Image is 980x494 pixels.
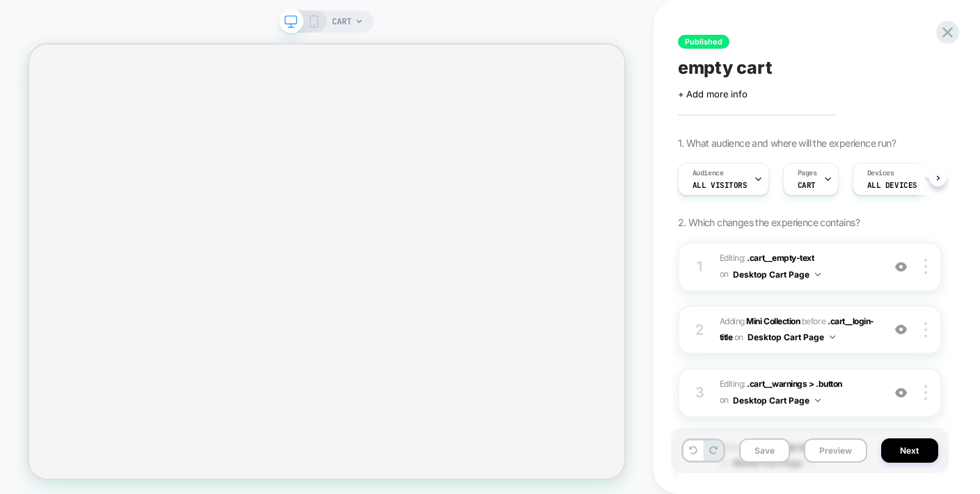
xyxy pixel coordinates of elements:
[332,10,351,33] span: CART
[693,180,748,190] span: All Visitors
[678,216,860,228] span: 2. Which changes the experience contains?
[739,438,790,463] button: Save
[693,254,707,279] div: 1
[748,328,835,346] button: Desktop Cart Page
[895,261,907,273] img: crossed eye
[746,316,800,326] b: Mini Collection
[895,387,907,399] img: crossed eye
[678,57,773,78] span: empty cart
[815,273,821,276] img: down arrow
[678,137,896,149] span: 1. What audience and where will the experience run?
[815,399,821,402] img: down arrow
[798,168,817,178] span: Pages
[693,168,724,178] span: Audience
[881,438,938,463] button: Next
[678,88,748,99] span: + Add more info
[867,180,917,190] span: ALL DEVICES
[924,259,927,274] img: close
[733,266,821,283] button: Desktop Cart Page
[720,316,800,326] span: Adding
[720,376,876,409] span: Editing :
[804,438,867,463] button: Preview
[733,392,821,409] button: Desktop Cart Page
[924,322,927,337] img: close
[693,317,707,342] div: 2
[747,253,814,263] span: .cart__empty-text
[720,392,729,408] span: on
[830,335,835,339] img: down arrow
[734,330,743,345] span: on
[720,316,874,342] span: .cart__login-title
[798,180,816,190] span: CART
[867,168,894,178] span: Devices
[693,380,707,405] div: 3
[802,316,825,326] span: BEFORE
[895,324,907,335] img: crossed eye
[678,35,729,49] span: Published
[747,379,841,389] span: .cart__warnings > .button
[720,250,876,283] span: Editing :
[720,266,729,282] span: on
[924,385,927,400] img: close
